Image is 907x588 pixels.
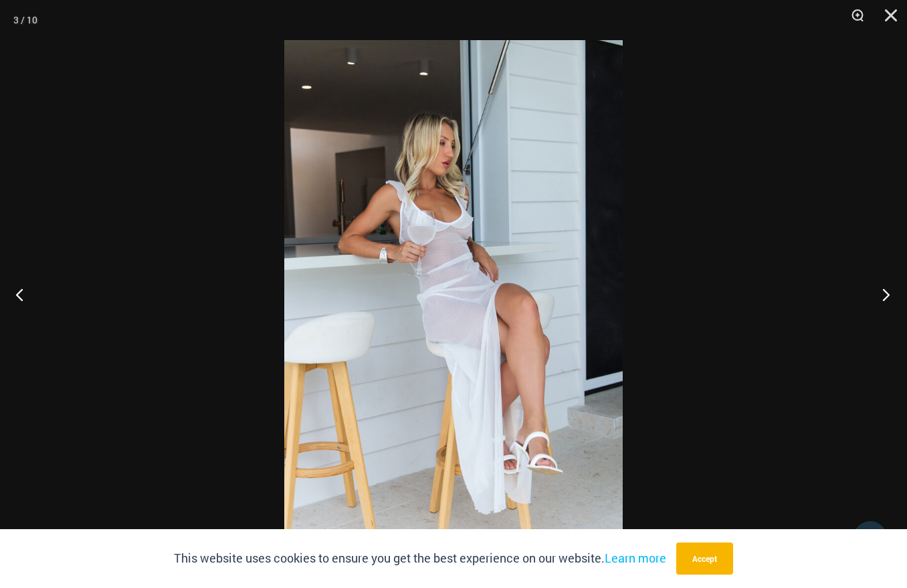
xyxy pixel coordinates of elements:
a: Learn more [605,550,666,566]
p: This website uses cookies to ensure you get the best experience on our website. [174,549,666,569]
button: Next [857,261,907,328]
img: Sometimes White 587 Dress 07 [284,40,623,548]
div: 3 / 10 [13,10,37,30]
button: Accept [676,543,733,575]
